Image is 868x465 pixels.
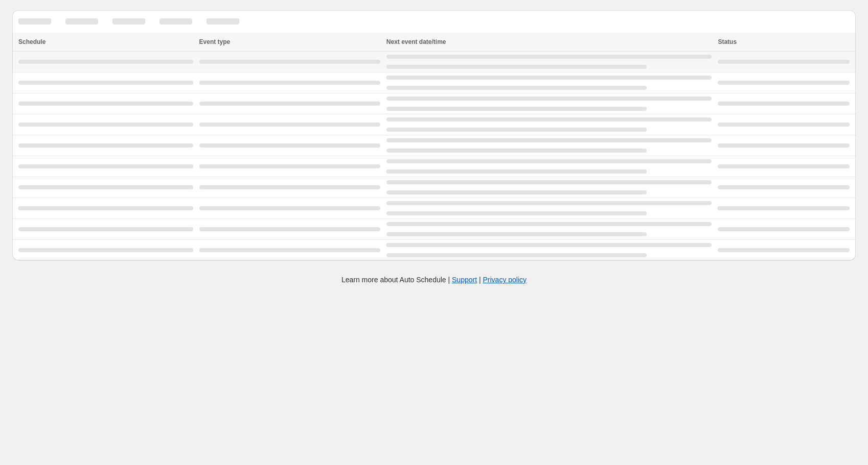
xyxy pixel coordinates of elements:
span: Next event date/time [386,38,446,45]
p: Learn more about Auto Schedule | | [341,275,527,285]
span: Schedule [18,38,45,45]
a: Support [452,276,477,284]
span: Event type [199,38,231,45]
span: Status [718,38,737,45]
a: Privacy policy [483,276,527,284]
